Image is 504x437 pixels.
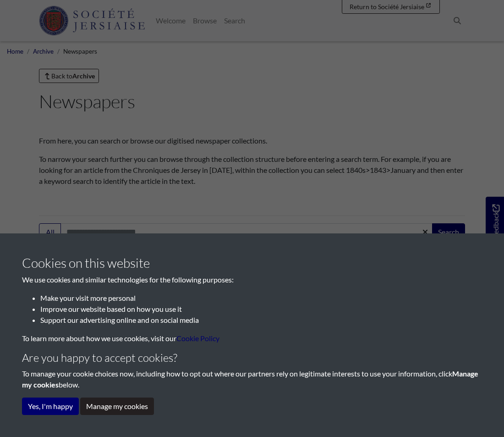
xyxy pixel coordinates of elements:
button: Manage my cookies [80,398,154,415]
li: Support our advertising online and on social media [40,315,482,326]
button: Yes, I'm happy [22,398,79,415]
a: learn more about cookies [176,334,219,343]
h4: Are you happy to accept cookies? [22,351,482,365]
li: Improve our website based on how you use it [40,304,482,315]
p: To manage your cookie choices now, including how to opt out where our partners rely on legitimate... [22,368,482,390]
li: Make your visit more personal [40,293,482,304]
p: To learn more about how we use cookies, visit our [22,333,482,344]
h3: Cookies on this website [22,255,482,271]
p: We use cookies and similar technologies for the following purposes: [22,274,482,285]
